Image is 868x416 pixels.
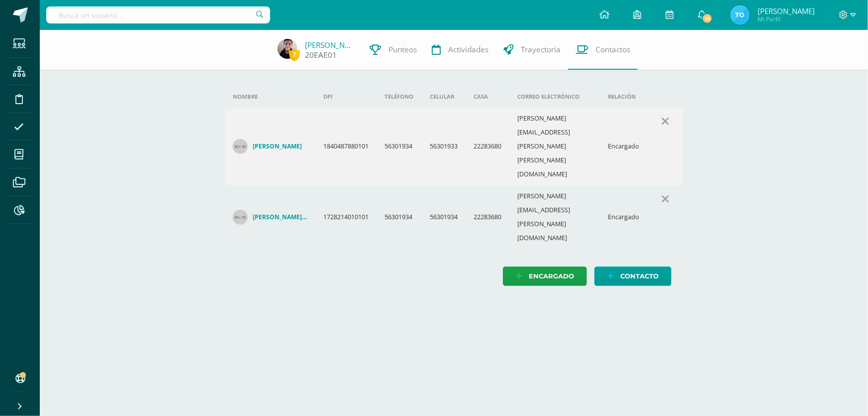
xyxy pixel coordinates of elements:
[594,267,672,286] a: Contacto
[422,185,466,249] td: 56301934
[702,13,713,24] span: 10
[600,86,648,108] th: Relación
[496,30,568,70] a: Trayectoria
[377,86,422,108] th: Teléfono
[289,48,300,61] span: 7
[46,6,270,23] input: Busca un usuario...
[377,185,422,249] td: 56301934
[233,210,248,225] img: 30x30
[253,213,307,221] h4: [PERSON_NAME] [PERSON_NAME]
[509,86,600,108] th: Correo electrónico
[305,40,355,50] a: [PERSON_NAME]
[466,86,509,108] th: Casa
[529,267,574,285] span: Encargado
[509,185,600,249] td: [PERSON_NAME][EMAIL_ADDRESS][PERSON_NAME][DOMAIN_NAME]
[424,30,496,70] a: Actividades
[600,108,648,185] td: Encargado
[278,39,297,59] img: 3a41a91261d55a15f887405ae6efa427.png
[422,108,466,185] td: 56301933
[466,185,509,249] td: 22283680
[620,267,659,285] span: Contacto
[600,185,648,249] td: Encargado
[509,108,600,185] td: [PERSON_NAME][EMAIL_ADDRESS][PERSON_NAME][PERSON_NAME][DOMAIN_NAME]
[388,44,417,55] span: Punteos
[305,50,337,60] a: 20EAE01
[233,139,248,154] img: 30x30
[315,86,377,108] th: DPI
[315,108,377,185] td: 1840487880101
[233,139,307,154] a: [PERSON_NAME]
[225,86,315,108] th: Nombre
[253,142,302,150] h4: [PERSON_NAME]
[595,44,630,55] span: Contactos
[377,108,422,185] td: 56301934
[315,185,377,249] td: 1728214010101
[362,30,424,70] a: Punteos
[758,15,815,23] span: Mi Perfil
[521,44,561,55] span: Trayectoria
[466,108,509,185] td: 22283680
[422,86,466,108] th: Celular
[568,30,638,70] a: Contactos
[758,6,815,16] span: [PERSON_NAME]
[503,267,587,286] a: Encargado
[730,5,750,25] img: 76a3483454ffa6e9dcaa95aff092e504.png
[233,210,307,225] a: [PERSON_NAME] [PERSON_NAME]
[448,44,488,55] span: Actividades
